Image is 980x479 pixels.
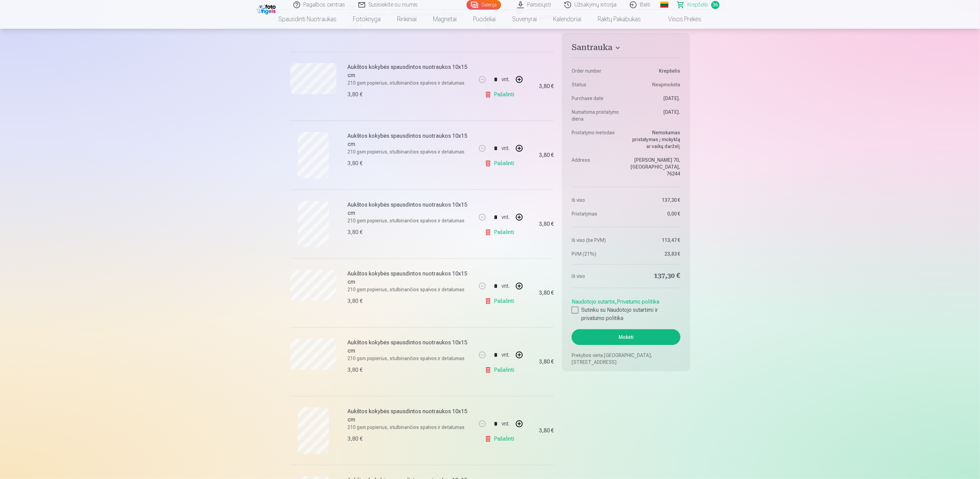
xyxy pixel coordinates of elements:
dd: [DATE]. [629,95,680,102]
div: vnt. [501,209,510,225]
a: Pašalinti [485,294,517,308]
p: 210 gsm popierius, stulbinančios spalvos ir detalumas [348,286,471,293]
div: , [572,295,680,322]
a: Pašalinti [485,157,517,170]
dt: Numatoma pristatymo diena [572,109,623,122]
dt: PVM (21%) [572,250,623,257]
div: 3,80 € [539,153,554,157]
dt: Purchase date [572,95,623,102]
dd: [DATE]. [629,109,680,122]
h6: Aukštos kokybės spausdintos nuotraukos 10x15 cm [348,407,471,424]
span: 36 [711,1,720,9]
div: 3,80 € [348,366,363,374]
h6: Aukštos kokybės spausdintos nuotraukos 10x15 cm [348,339,471,355]
a: Magnetai [425,10,465,29]
div: 3,80 € [539,84,554,88]
div: vnt. [501,140,510,157]
p: 210 gsm popierius, stulbinančios spalvos ir detalumas [348,148,471,155]
dt: Status [572,81,623,88]
h6: Aukštos kokybės spausdintos nuotraukos 10x15 cm [348,132,471,148]
img: /fa2 [257,3,278,14]
a: Pašalinti [485,432,517,446]
dd: [PERSON_NAME] 70, [GEOGRAPHIC_DATA], 76244 [629,157,680,177]
a: Pašalinti [485,225,517,239]
dd: 137,30 € [629,197,680,204]
a: Puodeliai [465,10,504,29]
p: Prekybos vieta [GEOGRAPHIC_DATA], [STREET_ADDRESS] [572,352,680,366]
button: Mokėti [572,329,680,345]
div: 3,80 € [348,435,363,443]
dd: Krepšelis [629,67,680,74]
span: Neapmokėta [652,81,680,88]
a: Visos prekės [649,10,710,29]
a: Raktų pakabukas [590,10,649,29]
a: Naudotojo sutartis [572,298,615,305]
p: 210 gsm popierius, stulbinančios spalvos ir detalumas [348,217,471,224]
div: 3,80 € [348,90,363,99]
div: 3,80 € [348,297,363,305]
h6: Aukštos kokybės spausdintos nuotraukos 10x15 cm [348,270,471,286]
dd: 113,47 € [629,237,680,244]
div: vnt. [501,347,510,363]
a: Suvenyrai [504,10,545,29]
dt: Iš viso [572,271,623,281]
button: Santrauka [572,42,680,55]
dt: Pristatymo metodas [572,129,623,150]
h6: Aukštos kokybės spausdintos nuotraukos 10x15 cm [348,63,471,79]
dt: Address [572,157,623,177]
span: Krepšelis [688,1,709,9]
div: 3,80 € [348,228,363,236]
a: Spausdinti nuotraukas [270,10,345,29]
div: 3,80 € [348,159,363,168]
a: Rinkiniai [389,10,425,29]
a: Pašalinti [485,88,517,101]
dd: 0,00 € [629,210,680,217]
dt: Pristatymas [572,210,623,217]
dd: 23,83 € [629,250,680,257]
a: Kalendoriai [545,10,590,29]
a: Privatumo politika [617,298,659,305]
dt: Order number [572,67,623,74]
div: vnt. [501,71,510,88]
label: Sutinku su Naudotojo sutartimi ir privatumo politika [572,306,680,322]
p: 210 gsm popierius, stulbinančios spalvos ir detalumas [348,79,471,86]
div: 3,80 € [539,222,554,226]
dd: Nemokamas pristatymas į mokyklą ar vaikų darželį [629,129,680,150]
a: Pašalinti [485,363,517,377]
dt: Iš viso [572,197,623,204]
dd: 137,30 € [629,271,680,281]
div: 3,80 € [539,429,554,433]
dt: Iš viso (be PVM) [572,237,623,244]
div: vnt. [501,278,510,294]
h6: Aukštos kokybės spausdintos nuotraukos 10x15 cm [348,201,471,217]
a: Fotoknyga [345,10,389,29]
div: 3,80 € [539,291,554,295]
p: 210 gsm popierius, stulbinančios spalvos ir detalumas [348,355,471,362]
div: vnt. [501,416,510,432]
div: 3,80 € [539,360,554,364]
p: 210 gsm popierius, stulbinančios spalvos ir detalumas [348,424,471,431]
